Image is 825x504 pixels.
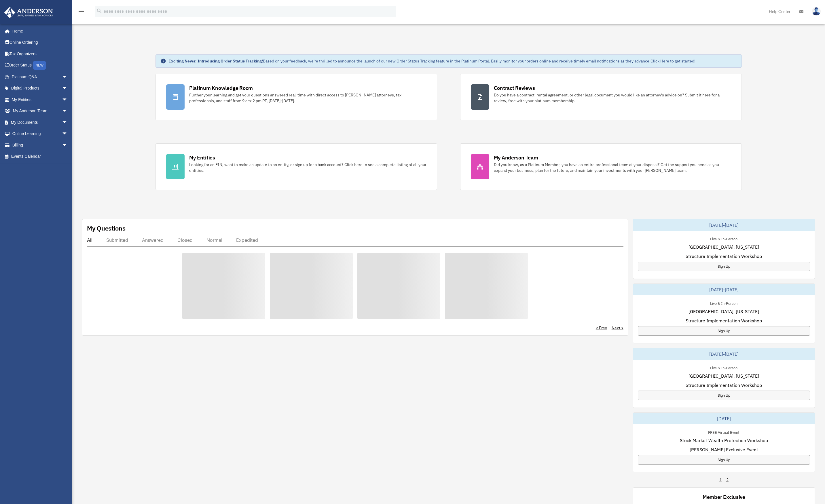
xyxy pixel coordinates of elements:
[705,364,742,370] div: Live & In-Person
[494,92,731,104] div: Do you have a contract, rental agreement, or other legal document you would like an attorney's ad...
[494,84,535,92] div: Contract Reviews
[177,237,193,243] div: Closed
[62,94,73,106] span: arrow_drop_down
[96,8,103,14] i: search
[4,83,76,94] a: Digital Productsarrow_drop_down
[62,128,73,140] span: arrow_drop_down
[78,10,85,15] a: menu
[703,493,745,501] div: Member Exclusive
[705,235,742,241] div: Live & In-Person
[638,455,810,465] a: Sign Up
[62,71,73,83] span: arrow_drop_down
[680,437,768,444] span: Stock Market Wealth Protection Workshop
[62,117,73,128] span: arrow_drop_down
[686,317,762,324] span: Structure Implementation Workshop
[596,325,607,331] a: < Prev
[686,382,762,389] span: Structure Implementation Workshop
[189,84,253,92] div: Platinum Knowledge Room
[155,143,437,190] a: My Entities Looking for an EIN, want to make an update to an entity, or sign up for a bank accoun...
[87,237,92,243] div: All
[78,8,85,15] i: menu
[4,139,76,151] a: Billingarrow_drop_down
[705,300,742,306] div: Live & In-Person
[650,58,695,64] a: Click Here to get started!
[62,83,73,94] span: arrow_drop_down
[236,237,258,243] div: Expedited
[638,262,810,271] a: Sign Up
[4,94,76,105] a: My Entitiesarrow_drop_down
[460,143,742,190] a: My Anderson Team Did you know, as a Platinum Member, you have an entire professional team at your...
[62,139,73,151] span: arrow_drop_down
[460,74,742,120] a: Contract Reviews Do you have a contract, rental agreement, or other legal document you would like...
[4,25,73,37] a: Home
[690,446,758,453] span: [PERSON_NAME] Exclusive Event
[633,413,815,424] div: [DATE]
[494,162,731,173] div: Did you know, as a Platinum Member, you have an entire professional team at your disposal? Get th...
[638,391,810,400] a: Sign Up
[4,71,76,83] a: Platinum Q&Aarrow_drop_down
[4,151,76,162] a: Events Calendar
[689,372,759,379] span: [GEOGRAPHIC_DATA], [US_STATE]
[206,237,222,243] div: Normal
[4,105,76,117] a: My Anderson Teamarrow_drop_down
[4,128,76,140] a: Online Learningarrow_drop_down
[703,429,744,435] div: FREE Virtual Event
[189,162,426,173] div: Looking for an EIN, want to make an update to an entity, or sign up for a bank account? Click her...
[142,237,164,243] div: Answered
[4,60,76,71] a: Order StatusNEW
[168,58,695,64] div: Based on your feedback, we're thrilled to announce the launch of our new Order Status Tracking fe...
[638,326,810,336] a: Sign Up
[633,219,815,231] div: [DATE]-[DATE]
[155,74,437,120] a: Platinum Knowledge Room Further your learning and get your questions answered real-time with dire...
[494,154,538,161] div: My Anderson Team
[87,224,126,233] div: My Questions
[726,477,729,483] a: 2
[689,244,759,250] span: [GEOGRAPHIC_DATA], [US_STATE]
[189,154,215,161] div: My Entities
[686,253,762,260] span: Structure Implementation Workshop
[106,237,128,243] div: Submitted
[4,37,76,48] a: Online Ordering
[3,7,55,18] img: Anderson Advisors Platinum Portal
[633,284,815,295] div: [DATE]-[DATE]
[168,58,263,64] strong: Exciting News: Introducing Order Status Tracking!
[612,325,623,331] a: Next >
[812,7,821,16] img: User Pic
[62,105,73,117] span: arrow_drop_down
[4,48,76,60] a: Tax Organizers
[689,308,759,315] span: [GEOGRAPHIC_DATA], [US_STATE]
[33,61,46,70] div: NEW
[633,348,815,360] div: [DATE]-[DATE]
[4,117,76,128] a: My Documentsarrow_drop_down
[189,92,426,104] div: Further your learning and get your questions answered real-time with direct access to [PERSON_NAM...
